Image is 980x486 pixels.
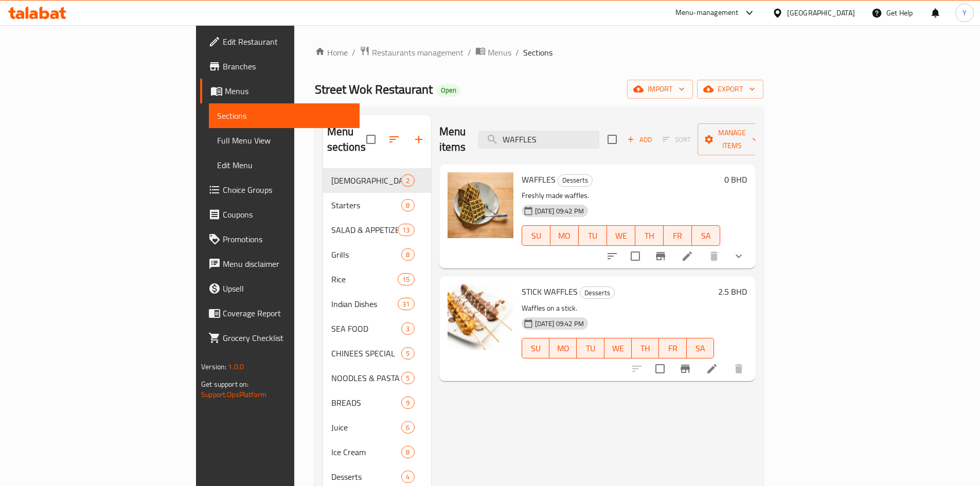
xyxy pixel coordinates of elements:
a: Menus [475,46,511,59]
span: FR [663,341,682,356]
button: Branch-specific-item [673,356,698,381]
span: Select section first [656,132,698,148]
div: BREADS9 [323,390,431,415]
span: Get support on: [201,377,248,391]
span: Starters [331,199,402,211]
div: Juice6 [323,415,431,440]
span: SU [526,341,545,356]
button: MO [550,225,579,246]
div: Indian Dishes31 [323,292,431,316]
h2: Menu items [439,124,466,155]
span: TU [583,228,603,243]
span: 2 [402,176,414,186]
button: SU [522,225,550,246]
span: Desserts [558,174,592,186]
a: Choice Groups [200,177,360,202]
span: 8 [402,250,414,260]
span: Version: [201,360,226,373]
span: STICK WAFFLES [522,284,578,299]
span: Desserts [580,287,614,299]
div: items [398,298,414,310]
span: MO [555,228,575,243]
span: Add [626,134,653,146]
span: Rice [331,273,398,285]
a: Restaurants management [360,46,464,59]
a: Support.OpsPlatform [201,388,266,401]
div: [DEMOGRAPHIC_DATA]2 [323,168,431,193]
a: Edit Menu [209,153,360,177]
span: WE [611,228,631,243]
a: Coverage Report [200,301,360,326]
button: TU [577,338,604,358]
span: Indian Dishes [331,298,398,310]
p: Waffles on a stick. [522,302,714,315]
span: WAFFLES [522,172,556,187]
span: WE [609,341,628,356]
span: FR [668,228,688,243]
button: SA [687,338,714,358]
span: 5 [402,373,414,383]
span: 8 [402,447,414,457]
span: Edit Restaurant [223,35,351,48]
span: Select to update [649,358,671,380]
span: BREADS [331,397,402,409]
button: import [627,80,693,99]
span: import [635,83,685,96]
button: MO [549,338,577,358]
span: Menu disclaimer [223,258,351,270]
span: export [705,83,755,96]
p: Freshly made waffles. [522,189,720,202]
span: Select to update [625,245,646,267]
span: SEA FOOD [331,322,402,335]
span: SA [696,228,716,243]
div: items [401,372,414,384]
button: FR [659,338,686,358]
a: Coupons [200,202,360,227]
span: Restaurants management [372,46,464,59]
span: Menus [225,85,351,97]
span: Street Wok Restaurant [315,78,433,101]
button: TU [579,225,607,246]
div: Rice15 [323,267,431,292]
div: SALAD & APPETIZERS13 [323,218,431,242]
div: Starters8 [323,193,431,218]
span: Open [437,86,460,95]
a: Edit menu item [706,363,718,375]
span: CHINEES SPECIAL [331,347,402,359]
button: show more [726,244,751,268]
div: SEA FOOD3 [323,316,431,341]
span: 9 [402,398,414,408]
nav: breadcrumb [315,46,763,59]
div: Desserts [558,174,593,187]
a: Promotions [200,227,360,251]
span: 8 [402,201,414,210]
div: Ice Cream [331,446,402,458]
div: items [401,199,414,211]
span: SU [526,228,546,243]
span: Desserts [331,471,402,483]
img: STICK WAFFLES [448,284,513,350]
a: Sections [209,103,360,128]
span: Menus [488,46,511,59]
div: items [401,446,414,458]
div: Desserts [580,286,615,299]
span: Y [963,7,967,19]
div: Open [437,84,460,97]
button: WE [607,225,635,246]
span: [DEMOGRAPHIC_DATA] [331,174,402,187]
span: Grills [331,248,402,261]
span: 6 [402,423,414,433]
input: search [478,131,599,149]
button: Add [623,132,656,148]
span: NOODLES & PASTA [331,372,402,384]
button: SU [522,338,549,358]
a: Edit Restaurant [200,29,360,54]
div: items [401,347,414,359]
span: 4 [402,472,414,482]
span: Branches [223,60,351,73]
div: items [398,273,414,285]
